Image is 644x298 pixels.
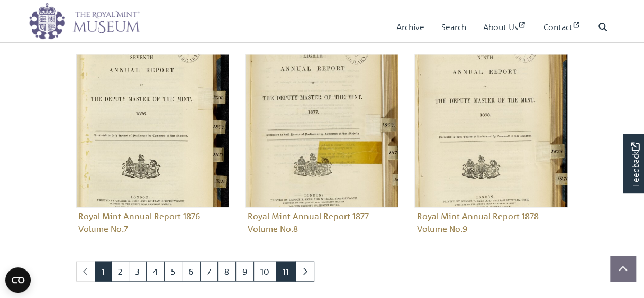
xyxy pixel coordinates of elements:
[164,262,182,282] a: Goto page 5
[414,54,568,208] img: Royal Mint Annual Report 1878 Volume No.9
[543,12,581,42] a: Contact
[217,262,236,282] a: Goto page 8
[76,262,568,282] nav: pagination
[295,262,314,282] a: Next page
[182,262,201,282] a: Goto page 6
[245,54,398,237] a: Royal Mint Annual Report 1877 Volume No.8 Royal Mint Annual Report 1877 Volume No.8
[146,262,165,282] a: Goto page 4
[623,134,644,193] a: Would you like to provide feedback?
[245,54,398,208] img: Royal Mint Annual Report 1877 Volume No.8
[610,256,636,281] button: Scroll to top
[5,267,31,293] button: Open CMP widget
[200,262,218,282] a: Goto page 7
[396,12,424,42] a: Archive
[483,12,527,42] a: About Us
[68,54,238,253] div: Sub-collection
[76,54,230,237] a: Royal Mint Annual Report 1876 Volume No.7 Royal Mint Annual Report 1876 Volume No.7
[253,262,276,282] a: Goto page 10
[129,262,147,282] a: Goto page 3
[235,262,254,282] a: Goto page 9
[95,262,112,282] span: Goto page 1
[29,3,140,40] img: logo_wide.png
[76,54,230,208] img: Royal Mint Annual Report 1876 Volume No.7
[414,54,568,237] a: Royal Mint Annual Report 1878 Volume No.9 Royal Mint Annual Report 1878 Volume No.9
[237,54,406,253] div: Sub-collection
[111,262,129,282] a: Goto page 2
[406,54,576,253] div: Sub-collection
[441,12,466,42] a: Search
[76,262,95,282] li: Previous page
[629,142,641,186] span: Feedback
[276,262,296,282] a: Goto page 11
